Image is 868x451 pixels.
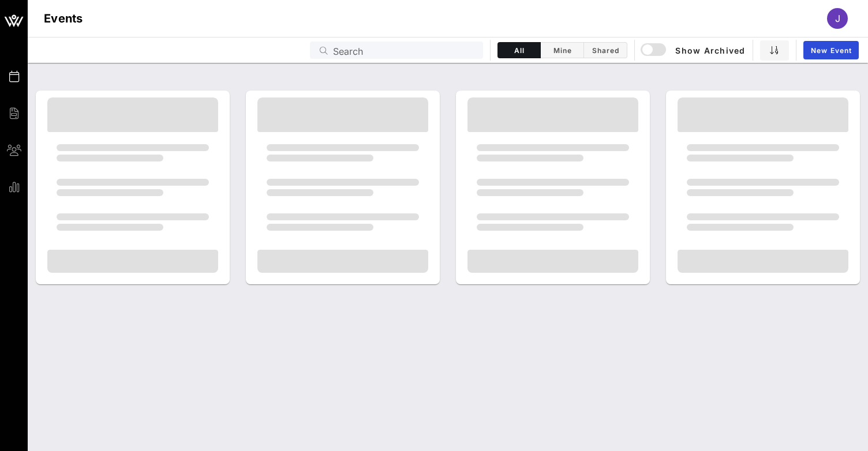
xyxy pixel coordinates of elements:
[827,8,848,29] div: J
[497,42,541,58] button: All
[642,43,745,57] span: Show Archived
[541,42,584,58] button: Mine
[505,46,533,55] span: All
[642,40,746,61] button: Show Archived
[835,13,840,24] span: J
[44,9,83,28] h1: Events
[810,46,852,55] span: New Event
[548,46,577,55] span: Mine
[591,46,620,55] span: Shared
[584,42,627,58] button: Shared
[803,41,859,59] a: New Event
